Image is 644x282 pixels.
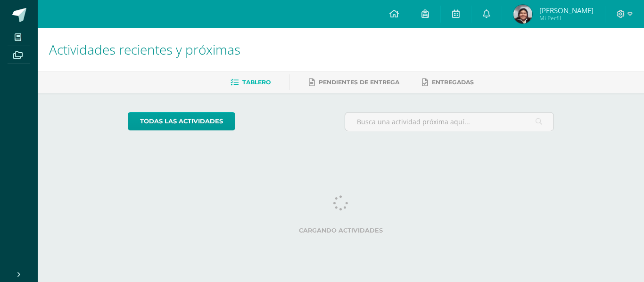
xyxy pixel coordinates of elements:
[513,5,532,24] img: e27cf34c3a273a5c895db822b70d9e8d.png
[49,40,240,58] span: Actividades recientes y próximas
[128,112,235,130] a: todas las Actividades
[345,113,554,131] input: Busca una actividad próxima aquí...
[539,6,594,15] span: [PERSON_NAME]
[242,79,271,86] span: Tablero
[309,75,399,90] a: Pendientes de entrega
[231,75,271,90] a: Tablero
[539,14,594,22] span: Mi Perfil
[128,227,554,234] label: Cargando actividades
[319,79,399,86] span: Pendientes de entrega
[422,75,474,90] a: Entregadas
[432,79,474,86] span: Entregadas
